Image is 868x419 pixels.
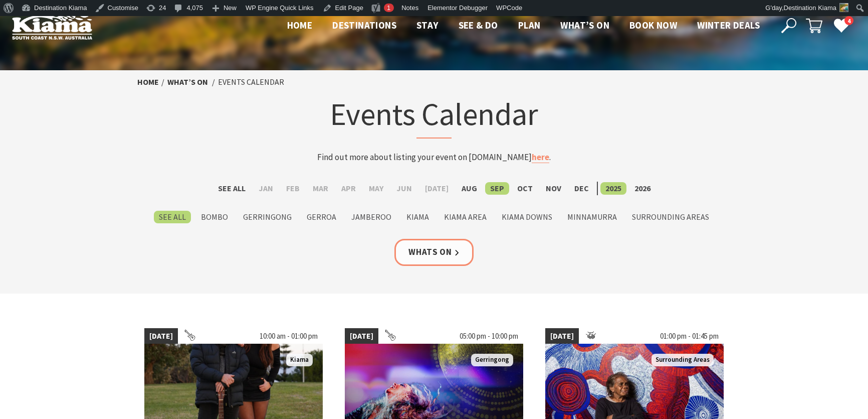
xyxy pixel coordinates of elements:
label: Kiama Downs [497,211,557,223]
span: 1 [387,4,390,12]
span: What’s On [560,19,609,31]
span: Winter Deals [697,19,760,31]
label: Surrounding Areas [627,211,714,223]
span: Destinations [332,19,396,31]
span: Surrounding Areas [652,354,714,366]
img: Kiama Logo [12,12,92,40]
span: Kiama [286,354,313,366]
a: here [532,152,549,163]
nav: Main Menu [277,18,770,34]
label: Jun [391,182,417,195]
a: What’s On [167,77,208,87]
label: May [364,182,388,195]
label: Gerroa [302,211,341,223]
label: Oct [512,182,538,195]
span: [DATE] [144,328,178,344]
label: Mar [308,182,333,195]
img: Untitled-design-1-150x150.jpg [839,3,848,12]
span: 05:00 pm - 10:00 pm [455,328,523,344]
label: Minnamurra [562,211,622,223]
span: 01:00 pm - 01:45 pm [655,328,724,344]
span: 10:00 am - 01:00 pm [255,328,323,344]
label: Bombo [196,211,233,223]
span: Home [287,19,313,31]
label: Apr [336,182,361,195]
a: Home [137,77,159,87]
span: Destination Kiama [784,4,837,12]
span: See & Do [459,19,498,31]
label: See All [213,182,251,195]
span: [DATE] [545,328,579,344]
label: Kiama Area [439,211,492,223]
label: Dec [569,182,594,195]
span: [DATE] [345,328,378,344]
span: Book now [629,19,677,31]
label: Jamberoo [346,211,396,223]
span: Gerringong [471,354,513,366]
span: Stay [416,19,439,31]
label: 2025 [600,182,626,195]
label: Gerringong [238,211,297,223]
label: See All [154,211,191,223]
span: 4 [844,16,853,26]
p: Find out more about listing your event on [DOMAIN_NAME] . [238,151,630,164]
label: Sep [485,182,509,195]
label: 2026 [629,182,656,195]
label: Aug [457,182,482,195]
label: Nov [541,182,566,195]
a: Whats On [394,239,474,265]
li: Events Calendar [218,76,284,89]
label: Jan [254,182,278,195]
a: 4 [833,18,848,33]
h1: Events Calendar [238,94,630,138]
label: [DATE] [420,182,454,195]
span: Plan [518,19,541,31]
label: Feb [281,182,305,195]
label: Kiama [401,211,434,223]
